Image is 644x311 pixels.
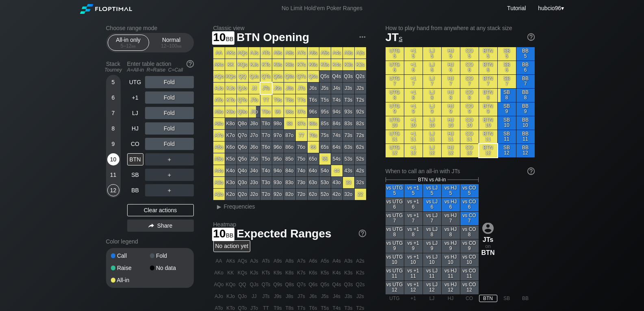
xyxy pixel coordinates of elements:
[319,94,331,106] div: T5s
[404,47,423,61] div: +1 5
[404,61,423,74] div: +1 6
[498,75,516,88] div: SB 7
[225,141,236,153] div: K6o
[148,224,154,228] img: share.864f2f62.svg
[260,130,272,141] div: T7o
[498,144,516,157] div: SB 12
[237,106,248,117] div: Q9o
[213,118,225,129] div: A8o
[308,59,319,70] div: K6s
[386,184,404,198] div: vs UTG 5
[249,83,260,94] div: JJ
[107,184,119,196] div: 12
[498,130,516,144] div: SB 11
[225,106,236,117] div: K9o
[308,118,319,129] div: 86s
[386,130,404,144] div: UTG 11
[127,169,143,181] div: SB
[107,169,119,181] div: 11
[284,153,295,165] div: 85o
[442,184,460,198] div: vs HJ 5
[296,59,307,70] div: K7s
[226,34,234,43] span: bb
[319,118,331,129] div: 85s
[386,25,535,31] h2: How to play hand from anywhere at any stack size
[150,265,189,271] div: No data
[308,83,319,94] div: J6s
[237,165,248,176] div: Q4o
[150,253,189,259] div: Fold
[343,71,354,82] div: Q3s
[213,83,225,94] div: AJo
[237,83,248,94] div: QJo
[260,59,272,70] div: KTs
[213,165,225,176] div: A4o
[516,130,535,144] div: BB 11
[213,153,225,165] div: A5o
[296,189,307,200] div: 72o
[355,47,366,59] div: A2s
[479,89,497,102] div: BTN 8
[213,106,225,117] div: A9o
[516,75,535,88] div: BB 7
[296,83,307,94] div: J7s
[260,106,272,117] div: T9o
[331,118,343,129] div: 84s
[145,107,194,119] div: Fold
[145,169,194,181] div: ＋
[272,118,284,129] div: 98o
[284,59,295,70] div: K8s
[498,89,516,102] div: SB 8
[308,106,319,117] div: 96s
[460,47,479,61] div: CO 5
[423,75,441,88] div: LJ 7
[272,130,284,141] div: 97o
[272,177,284,188] div: 93o
[213,141,225,153] div: A6o
[308,165,319,176] div: 64o
[127,184,143,196] div: BB
[237,189,248,200] div: Q2o
[127,138,143,150] div: CO
[225,71,236,82] div: KQo
[343,165,354,176] div: 43s
[269,5,375,13] div: No Limit Hold’em Poker Ranges
[177,43,182,49] span: bb
[355,94,366,106] div: T2s
[127,91,143,104] div: +1
[249,71,260,82] div: QJs
[237,177,248,188] div: Q3o
[538,5,561,11] span: hubcio96
[423,61,441,74] div: LJ 6
[107,138,119,150] div: 9
[107,76,119,88] div: 5
[536,4,565,13] div: ▾
[331,106,343,117] div: 94s
[284,118,295,129] div: 88
[225,189,236,200] div: K2o
[272,59,284,70] div: K9s
[418,177,446,183] span: BTN vs All-in
[296,71,307,82] div: Q7s
[343,141,354,153] div: 63s
[260,165,272,176] div: T4o
[260,153,272,165] div: T5o
[386,168,535,174] div: When to call an all-in with JTs
[386,144,404,157] div: UTG 12
[308,130,319,141] div: 76s
[272,47,284,59] div: A9s
[284,177,295,188] div: 83o
[404,102,423,116] div: +1 9
[127,153,143,165] div: BTN
[355,189,366,200] div: 22
[249,106,260,117] div: J9o
[296,130,307,141] div: 77
[331,94,343,106] div: T4s
[284,130,295,141] div: 87o
[145,91,194,104] div: Fold
[386,47,404,61] div: UTG 5
[399,34,402,43] span: s
[225,130,236,141] div: K7o
[235,31,310,45] span: BTN Opening
[423,102,441,116] div: LJ 9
